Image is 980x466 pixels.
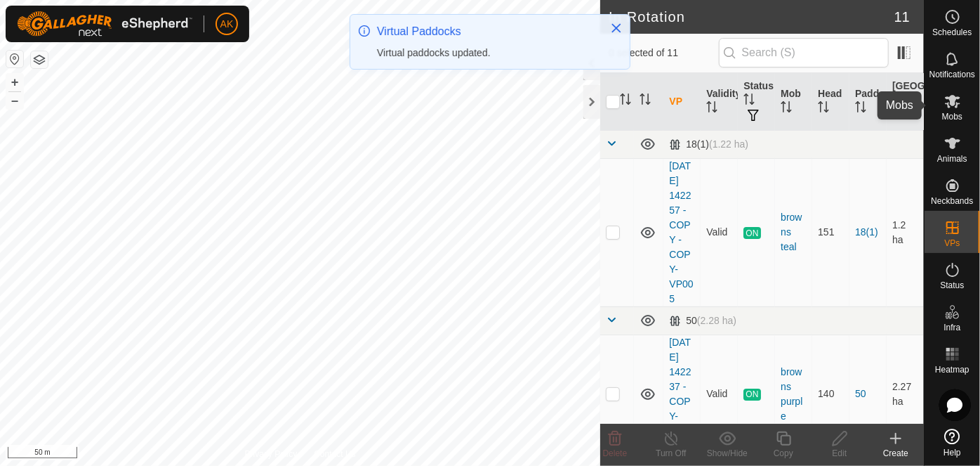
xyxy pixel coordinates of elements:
[743,96,755,107] p-sorticon: Activate to sort
[609,8,894,25] h2: In Rotation
[781,210,807,254] div: browns teal
[855,226,878,238] a: 18(1)
[669,138,748,150] div: 18(1)
[669,315,736,327] div: 50
[699,447,755,460] div: Show/Hide
[17,11,192,37] img: Gallagher Logo
[669,337,693,451] a: [DATE] 142237 - COPY-VP007
[929,70,975,79] span: Notifications
[943,323,960,332] span: Infra
[937,155,967,163] span: Animals
[709,138,748,150] span: (1.22 ha)
[887,335,924,453] td: 2.27 ha
[738,73,775,131] th: Status
[620,96,631,107] p-sorticon: Activate to sort
[314,448,355,460] a: Contact Us
[812,335,849,453] td: 140
[743,227,760,239] span: ON
[892,110,903,122] p-sorticon: Activate to sort
[818,103,829,115] p-sorticon: Activate to sort
[942,112,962,121] span: Mobs
[609,46,718,60] span: 0 selected of 11
[935,365,969,374] span: Heatmap
[894,6,910,27] span: 11
[940,281,964,290] span: Status
[755,447,812,460] div: Copy
[781,365,807,424] div: browns purple
[925,423,980,462] a: Help
[701,158,738,306] td: Valid
[868,447,924,460] div: Create
[887,73,924,131] th: [GEOGRAPHIC_DATA] Area
[640,96,651,107] p-sorticon: Activate to sort
[932,28,972,37] span: Schedules
[607,18,626,38] button: Close
[643,447,699,460] div: Turn Off
[943,448,961,457] span: Help
[697,315,736,326] span: (2.28 ha)
[706,103,717,115] p-sorticon: Activate to sort
[812,158,849,306] td: 151
[855,103,866,115] p-sorticon: Activate to sort
[887,158,924,306] td: 1.2 ha
[6,92,23,109] button: –
[812,73,849,131] th: Head
[669,160,693,304] a: [DATE] 142257 - COPY - COPY-VP005
[6,74,23,91] button: +
[245,448,298,460] a: Privacy Policy
[701,335,738,453] td: Valid
[701,73,738,131] th: Validity
[377,23,596,40] div: Virtual Paddocks
[719,38,889,67] input: Search (S)
[775,73,812,131] th: Mob
[220,17,234,32] span: AK
[663,73,701,131] th: VP
[944,239,960,247] span: VPs
[781,103,792,115] p-sorticon: Activate to sort
[31,51,48,68] button: Map Layers
[603,448,628,458] span: Delete
[855,388,866,399] a: 50
[743,389,760,401] span: ON
[931,197,973,205] span: Neckbands
[849,73,887,131] th: Paddock
[6,51,23,67] button: Reset Map
[377,46,596,60] div: Virtual paddocks updated.
[812,447,868,460] div: Edit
